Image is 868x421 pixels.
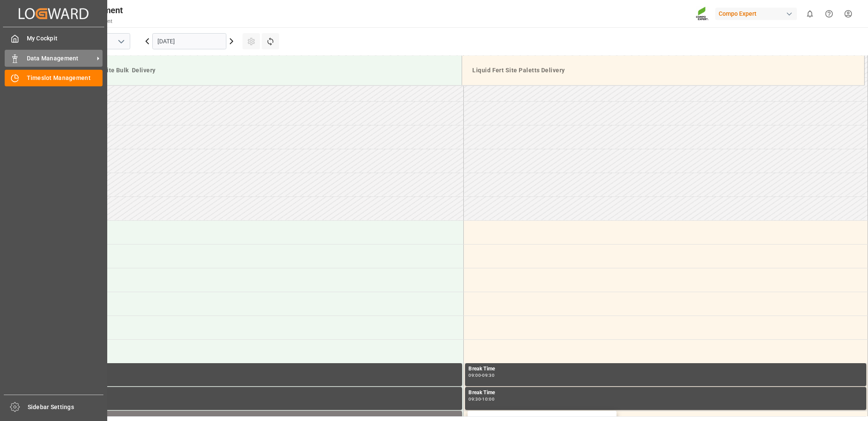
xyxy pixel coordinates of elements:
[5,30,103,47] a: My Cockpit
[715,6,800,22] button: Compo Expert
[27,54,94,63] span: Data Management
[481,397,482,401] div: -
[27,34,103,43] span: My Cockpit
[482,397,494,401] div: 10:00
[715,8,797,20] div: Compo Expert
[64,389,459,397] div: Break Time
[468,373,481,377] div: 09:00
[468,365,863,373] div: Break Time
[66,63,455,78] div: Liquid Fert Site Bulk Delivery
[819,4,839,23] button: Help Center
[28,403,104,412] span: Sidebar Settings
[5,70,103,86] a: Timeslot Management
[469,63,857,78] div: Liquid Fert Site Paletts Delivery
[64,365,459,373] div: Break Time
[27,74,103,82] span: Timeslot Management
[696,6,709,21] img: Screenshot%202023-09-29%20at%2010.02.21.png_1712312052.png
[64,412,459,420] div: Main ref : ,
[468,389,863,397] div: Break Time
[800,4,819,23] button: show 0 new notifications
[114,35,127,48] button: open menu
[468,397,481,401] div: 09:30
[482,373,494,377] div: 09:30
[152,33,226,49] input: DD.MM.YYYY
[481,373,482,377] div: -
